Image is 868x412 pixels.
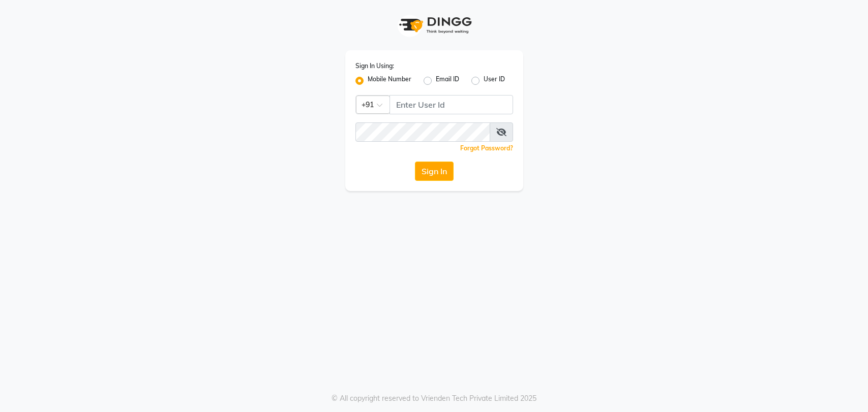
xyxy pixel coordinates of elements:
[460,144,513,152] a: Forgot Password?
[355,61,394,71] label: Sign In Using:
[415,162,454,181] button: Sign In
[394,10,475,40] img: logo1.svg
[368,75,411,87] label: Mobile Number
[436,75,459,87] label: Email ID
[390,95,513,114] input: Username
[355,122,490,142] input: Username
[484,75,505,87] label: User ID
